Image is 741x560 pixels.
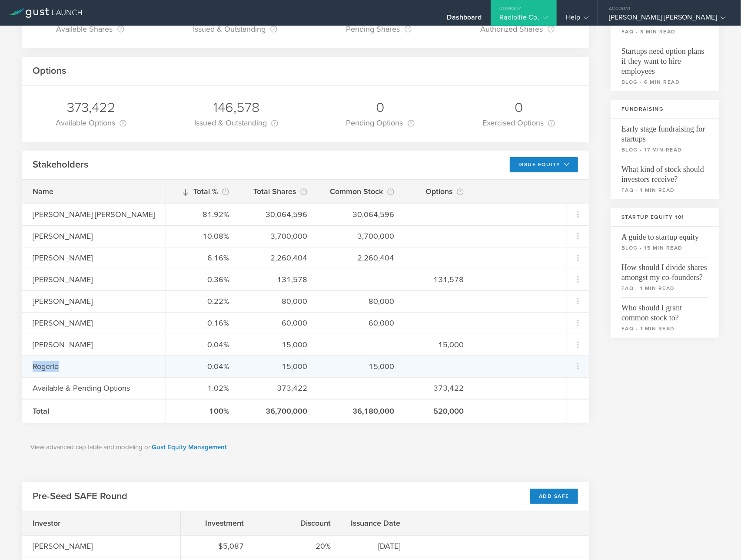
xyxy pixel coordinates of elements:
div: [PERSON_NAME] [33,540,120,552]
span: What kind of stock should investors receive? [621,159,708,184]
small: faq - 1 min read [621,325,708,333]
h3: Startup Equity 101 [611,208,719,227]
div: 1.02% [177,382,229,394]
div: 520,000 [416,405,464,417]
h2: Stakeholders [33,158,88,171]
div: 0.04% [177,361,229,372]
button: Issue Equity [510,157,578,172]
a: What kind of stock should investors receive?faq - 1 min read [611,159,719,199]
div: Total % [177,185,229,198]
div: 20% [266,540,331,552]
div: Available Shares [56,23,124,35]
div: 0.04% [177,339,229,350]
div: Issuance Date [352,517,400,529]
small: faq - 1 min read [621,186,708,194]
div: 3,700,000 [251,231,307,242]
div: 80,000 [329,296,394,307]
div: 373,422 [416,382,464,394]
div: [DATE] [352,540,400,552]
div: Rogerio [33,361,176,372]
div: 131,578 [416,274,464,285]
div: 131,578 [251,274,307,285]
div: 30,064,596 [251,209,307,220]
div: 60,000 [329,317,394,329]
div: 0 [346,99,415,117]
a: Gust Equity Management [152,443,227,451]
div: Investment [192,517,244,529]
small: faq - 1 min read [621,284,708,292]
div: [PERSON_NAME] [33,317,176,329]
a: Early stage fundraising for startupsblog - 17 min read [611,119,719,159]
div: 2,260,404 [329,252,394,264]
div: Add SAFE [530,489,578,504]
div: 2,260,404 [251,252,307,264]
div: Pending Shares [346,23,412,35]
div: Total [33,405,176,417]
div: 0 [482,99,555,117]
div: Common Stock [329,185,394,198]
small: blog - 17 min read [621,146,708,154]
div: Investor [33,517,120,529]
div: Available & Pending Options [33,382,176,394]
span: A guide to startup equity [621,227,708,242]
div: 36,700,000 [251,405,307,417]
div: Discount [266,517,331,529]
div: 15,000 [251,361,307,372]
div: 80,000 [251,296,307,307]
small: faq - 3 min read [621,28,708,36]
div: Total Shares [251,185,307,198]
div: 373,422 [251,382,307,394]
a: Startups need option plans if they want to hire employeesblog - 6 min read [611,41,719,91]
div: 0.22% [177,296,229,307]
span: Who should I grant common stock to? [621,297,708,323]
a: Who should I grant common stock to?faq - 1 min read [611,297,719,338]
h2: Options [33,65,66,77]
h2: Pre-Seed SAFE Round [33,490,127,503]
div: 0.16% [177,317,229,329]
div: [PERSON_NAME] [PERSON_NAME] [609,13,726,26]
small: blog - 15 min read [621,244,708,252]
p: View advanced cap table and modeling on [30,442,580,452]
small: blog - 6 min read [621,78,708,86]
div: 60,000 [251,317,307,329]
div: Name [33,186,176,197]
div: 10.08% [177,231,229,242]
div: $5,087 [192,540,244,552]
a: A guide to startup equityblog - 15 min read [611,227,719,257]
div: 146,578 [194,99,278,117]
div: [PERSON_NAME] [33,252,176,264]
div: 81.92% [177,209,229,220]
div: 15,000 [416,339,464,350]
div: Radiolife Co. [500,13,548,26]
div: Exercised Options [482,117,555,129]
h3: Fundraising [611,100,719,119]
div: Pending Options [346,117,415,129]
div: 3,700,000 [329,231,394,242]
a: How should I divide shares amongst my co-founders?faq - 1 min read [611,257,719,297]
span: Startups need option plans if they want to hire employees [621,41,708,76]
div: [PERSON_NAME] [33,296,176,307]
div: Available Options [56,117,126,129]
div: [PERSON_NAME] [33,274,176,285]
div: 36,180,000 [329,405,394,417]
div: Issued & Outstanding [194,117,278,129]
div: 100% [177,405,229,417]
div: 15,000 [251,339,307,350]
span: Early stage fundraising for startups [621,119,708,144]
div: Issued & Outstanding [193,23,277,35]
div: 6.16% [177,252,229,264]
div: [PERSON_NAME] [33,231,176,242]
div: Options [416,185,464,198]
span: How should I divide shares amongst my co-founders? [621,257,708,283]
div: Authorized Shares [481,23,555,35]
div: Help [566,13,589,26]
div: 15,000 [329,361,394,372]
div: 30,064,596 [329,209,394,220]
div: 373,422 [56,99,126,117]
div: Dashboard [447,13,482,26]
div: [PERSON_NAME] [33,339,176,350]
div: [PERSON_NAME] [PERSON_NAME] [33,209,176,220]
div: 0.36% [177,274,229,285]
